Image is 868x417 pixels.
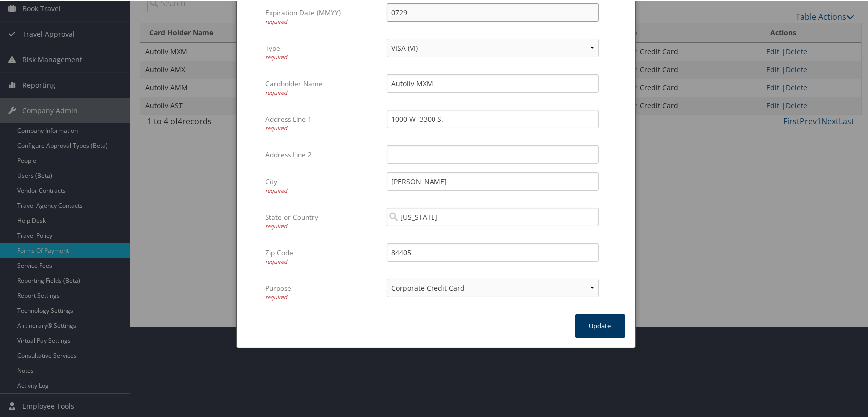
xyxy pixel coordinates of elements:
label: Address Line 2 [265,144,379,163]
label: Purpose [265,278,379,305]
label: Type [265,38,379,65]
label: Zip Code [265,242,379,270]
label: Expiration Date (MMYY) [265,2,379,30]
span: required [265,123,287,131]
span: required [265,292,287,300]
button: Update [575,313,625,337]
span: required [265,88,287,95]
label: Cardholder Name [265,73,379,101]
span: required [265,17,287,24]
span: required [265,186,287,193]
span: required [265,257,287,264]
span: required [265,221,287,229]
label: City [265,171,379,199]
label: State or Country [265,207,379,234]
label: Address Line 1 [265,109,379,136]
span: required [265,52,287,60]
